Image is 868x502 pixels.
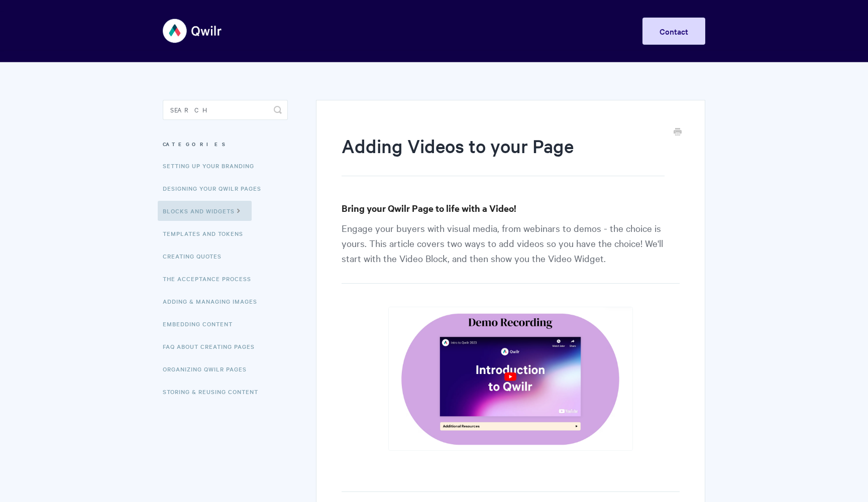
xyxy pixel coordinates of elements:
[163,291,265,311] a: Adding & Managing Images
[163,269,259,289] a: The Acceptance Process
[674,127,682,138] a: Print this Article
[342,220,680,284] p: Engage your buyers with visual media, from webinars to demos - the choice is yours. This article ...
[163,156,262,176] a: Setting up your Branding
[388,307,633,451] img: file-tgRr2cBvUm.png
[163,135,288,153] h3: Categories
[163,178,269,198] a: Designing Your Qwilr Pages
[342,133,665,176] h1: Adding Videos to your Page
[163,359,254,379] a: Organizing Qwilr Pages
[163,100,288,120] input: Search
[342,201,680,215] h3: Bring your Qwilr Page to life with a Video!
[163,223,251,243] a: Templates and Tokens
[163,12,223,50] img: Qwilr Help Center
[163,246,229,266] a: Creating Quotes
[163,314,240,334] a: Embedding Content
[163,336,262,356] a: FAQ About Creating Pages
[163,382,266,402] a: Storing & Reusing Content
[642,18,705,45] a: Contact
[158,201,252,221] a: Blocks and Widgets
